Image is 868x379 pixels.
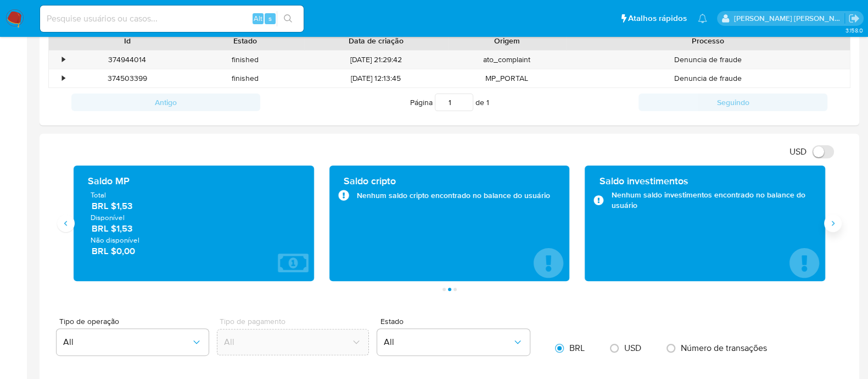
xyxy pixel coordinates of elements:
[304,51,448,69] div: [DATE] 21:29:42
[68,69,186,87] div: 374503399
[40,12,304,26] input: Pesquise usuários ou casos...
[186,69,304,87] div: finished
[76,35,178,46] div: Id
[254,13,262,24] span: Alt
[734,13,845,24] p: anna.almeida@mercadopago.com.br
[62,54,65,65] div: •
[68,51,186,69] div: 374944014
[628,13,687,24] span: Atalhos rápidos
[566,51,850,69] div: Denuncia de fraude
[456,35,558,46] div: Origem
[194,35,296,46] div: Estado
[574,35,842,46] div: Processo
[268,13,272,24] span: s
[304,69,448,87] div: [DATE] 12:13:45
[71,94,260,111] button: Antigo
[312,35,440,46] div: Data de criação
[277,11,299,26] button: search-icon
[845,26,863,35] span: 3.158.0
[848,13,860,24] a: Sair
[486,97,489,108] span: 1
[410,94,489,111] span: Página de
[62,73,65,84] div: •
[698,14,707,23] a: Notificações
[186,51,304,69] div: finished
[448,69,566,87] div: MP_PORTAL
[448,51,566,69] div: ato_complaint
[566,69,850,87] div: Denuncia de fraude
[639,94,827,111] button: Seguindo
